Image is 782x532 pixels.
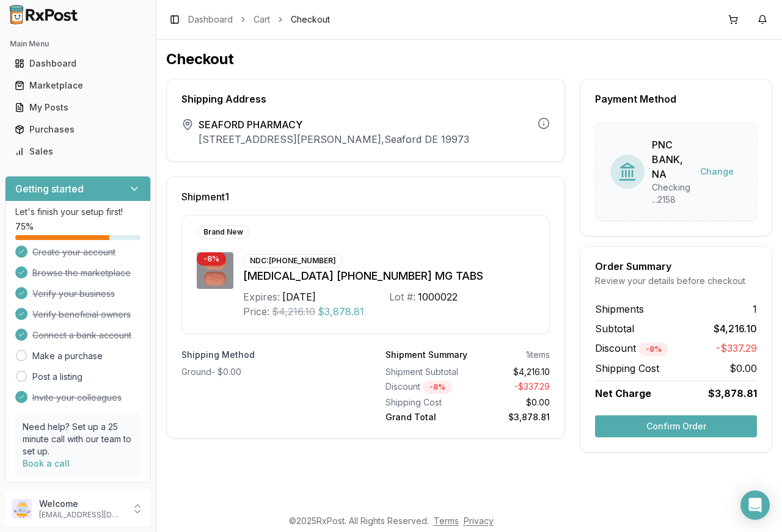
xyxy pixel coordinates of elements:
[243,290,280,304] div: Expires:
[15,101,141,114] div: My Posts
[423,381,452,394] div: - 8 %
[5,54,151,73] button: Dashboard
[10,97,146,118] a: My Posts
[652,137,690,181] div: PNC BANK, NA
[10,39,146,49] h2: Main Menu
[595,361,659,376] span: Shipping Cost
[595,302,644,316] span: Shipments
[32,329,131,341] span: Connect a bank account
[740,490,770,520] div: Open Intercom Messenger
[32,288,115,300] span: Verify your business
[386,349,467,361] div: Shipment Summary
[291,13,330,26] span: Checkout
[5,142,151,161] button: Sales
[254,13,270,26] a: Cart
[5,483,151,505] button: Support
[5,76,151,95] button: Marketplace
[15,181,84,196] h3: Getting started
[318,304,364,319] span: $3,878.81
[595,94,757,104] div: Payment Method
[12,499,32,519] img: User avatar
[389,290,415,304] div: Lot #:
[243,254,343,268] div: NDC: [PHONE_NUMBER]
[5,5,83,24] img: RxPost Logo
[188,13,330,26] nav: breadcrumb
[472,411,550,423] div: $3,878.81
[32,350,103,362] a: Make a purchase
[708,386,757,401] span: $3,878.81
[199,117,469,132] span: SEAFORD PHARMACY
[39,498,124,510] p: Welcome
[386,381,463,394] div: Discount
[181,349,346,361] label: Shipping Method
[15,123,141,136] div: Purchases
[10,140,146,162] a: Sales
[526,349,550,361] div: 1 items
[729,361,757,376] span: $0.00
[434,516,459,526] a: Terms
[197,252,226,266] div: - 8 %
[32,246,115,258] span: Create your account
[464,516,494,526] a: Privacy
[595,415,757,437] button: Confirm Order
[10,118,146,140] a: Purchases
[39,510,124,520] p: [EMAIL_ADDRESS][DOMAIN_NAME]
[690,161,744,183] button: Change
[166,49,772,69] h1: Checkout
[23,458,70,468] a: Book a call
[32,267,131,279] span: Browse the marketplace
[472,381,550,394] div: - $337.29
[15,57,141,70] div: Dashboard
[472,366,550,378] div: $4,216.10
[10,75,146,97] a: Marketplace
[716,341,757,356] span: -$337.29
[188,13,233,26] a: Dashboard
[15,79,141,92] div: Marketplace
[595,321,634,336] span: Subtotal
[10,53,146,75] a: Dashboard
[595,261,757,271] div: Order Summary
[32,308,131,321] span: Verify beneficial owners
[243,268,535,285] div: [MEDICAL_DATA] [PHONE_NUMBER] MG TABS
[15,220,34,233] span: 75 %
[181,192,229,202] span: Shipment 1
[639,343,668,356] div: - 8 %
[595,342,668,354] span: Discount
[595,275,757,287] div: Review your details before checkout
[243,304,269,319] div: Price:
[282,290,316,304] div: [DATE]
[386,411,463,423] div: Grand Total
[652,181,690,206] div: Checking ...2158
[5,98,151,117] button: My Posts
[386,396,463,409] div: Shipping Cost
[5,120,151,139] button: Purchases
[15,206,141,218] p: Let's finish your setup first!
[181,94,550,104] div: Shipping Address
[714,321,757,336] span: $4,216.10
[15,145,141,158] div: Sales
[197,225,250,239] div: Brand New
[472,396,550,409] div: $0.00
[199,132,469,147] p: [STREET_ADDRESS][PERSON_NAME] , Seaford DE 19973
[753,302,757,316] span: 1
[32,392,122,404] span: Invite your colleagues
[418,290,458,304] div: 1000022
[272,304,315,319] span: $4,216.10
[386,366,463,378] div: Shipment Subtotal
[23,421,133,457] p: Need help? Set up a 25 minute call with our team to set up.
[32,371,82,383] a: Post a listing
[197,252,233,289] img: Biktarvy 30-120-15 MG TABS
[181,366,346,378] div: Ground - $0.00
[595,387,651,399] span: Net Charge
